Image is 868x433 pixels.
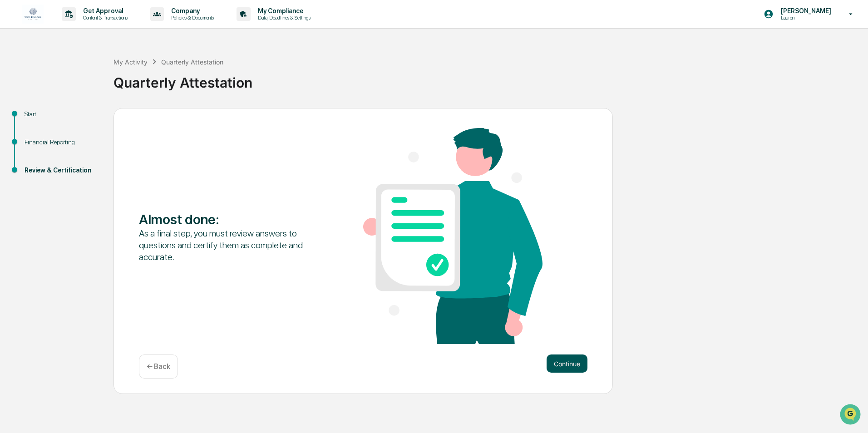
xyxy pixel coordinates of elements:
[64,153,110,161] a: Powered byPylon
[90,154,110,161] span: Pylon
[161,58,223,66] div: Quarterly Attestation
[25,109,99,119] div: Start
[251,15,315,21] p: Data, Deadlines & Settings
[547,354,587,373] button: Continue
[62,111,116,127] a: 🗄️Attestations
[164,7,218,15] p: Company
[31,69,149,79] div: Start new chat
[5,111,62,127] a: 🖐️Preclearance
[363,128,542,344] img: Almost done
[25,138,99,147] div: Financial Reporting
[154,72,165,83] button: Start new chat
[76,15,132,21] p: Content & Transactions
[774,15,836,21] p: Lauren
[31,79,115,86] div: We're available if you need us!
[164,15,218,21] p: Policies & Documents
[18,114,59,123] span: Preclearance
[113,67,863,91] div: Quarterly Attestation
[9,69,25,86] img: 1746055101610-c473b297-6a78-478c-a979-82029cc54cd1
[9,19,165,34] p: How can we help?
[9,115,16,123] div: 🖐️
[139,211,318,227] div: Almost done :
[66,115,73,123] div: 🗄️
[139,227,318,263] div: As a final step, you must review answers to questions and certify them as complete and accurate.
[25,166,99,175] div: Review & Certification
[5,128,61,144] a: 🔎Data Lookup
[22,5,44,24] img: logo
[774,7,836,15] p: [PERSON_NAME]
[839,403,863,428] iframe: Open customer support
[76,7,132,15] p: Get Approval
[18,132,57,141] span: Data Lookup
[9,133,16,140] div: 🔎
[75,114,113,123] span: Attestations
[147,362,170,371] p: ← Back
[113,58,148,66] div: My Activity
[251,7,315,15] p: My Compliance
